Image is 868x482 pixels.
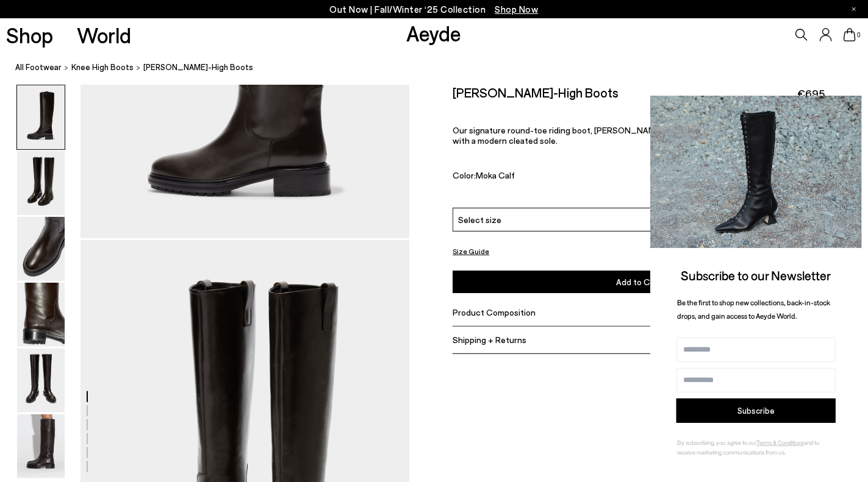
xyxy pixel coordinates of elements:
[15,61,62,74] a: All Footwear
[17,151,65,215] img: Henry Knee-High Boots - Image 2
[406,20,461,46] a: Aeyde
[476,170,515,180] span: Moka Calf
[453,85,619,100] h2: [PERSON_NAME]-High Boots
[17,414,65,478] img: Henry Knee-High Boots - Image 6
[681,268,831,283] span: Subscribe to our Newsletter
[453,125,824,146] p: Our signature round-toe riding boot, [PERSON_NAME] showcases traditional detailing teamed with a ...
[17,283,65,347] img: Henry Knee-High Boots - Image 4
[616,277,661,287] span: Add to Cart
[677,439,756,446] span: By subscribing, you agree to our
[71,62,134,72] span: knee high boots
[856,32,862,38] span: 0
[17,85,65,149] img: Henry Knee-High Boots - Image 1
[453,271,824,293] button: Add to Cart
[495,4,539,15] span: Navigate to /collections/new-in
[458,213,501,226] span: Select size
[71,61,134,74] a: knee high boots
[15,51,868,85] nav: breadcrumb
[677,298,830,321] span: Be the first to shop new collections, back-in-stock drops, and gain access to Aeyde World.
[453,243,489,258] button: Size Guide
[797,86,825,101] span: €695
[453,335,526,345] span: Shipping + Returns
[17,217,65,281] img: Henry Knee-High Boots - Image 3
[143,61,253,74] span: [PERSON_NAME]-High Boots
[77,24,131,46] a: World
[453,307,536,317] span: Product Composition
[676,399,836,423] button: Subscribe
[756,439,804,446] a: Terms & Conditions
[330,2,539,17] p: Out Now | Fall/Winter ‘25 Collection
[6,24,53,46] a: Shop
[453,170,744,184] div: Color:
[17,349,65,413] img: Henry Knee-High Boots - Image 5
[844,28,856,41] a: 0
[650,96,862,248] img: 2a6287a1333c9a56320fd6e7b3c4a9a9.jpg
